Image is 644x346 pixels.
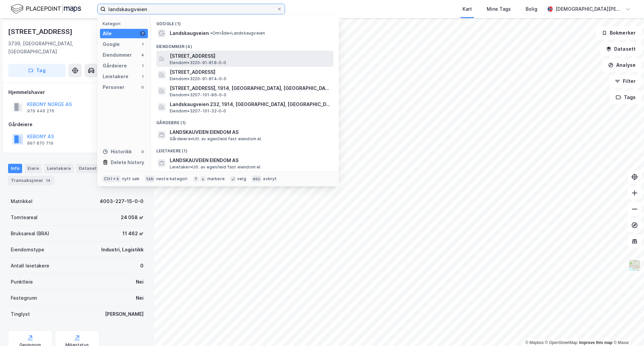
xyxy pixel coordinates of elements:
[151,16,339,28] div: Google (1)
[8,176,54,185] div: Transaksjoner
[11,262,49,270] div: Antall leietakere
[111,158,144,166] div: Delete history
[487,5,511,13] div: Mine Tags
[210,31,265,36] span: Område • Landskaugveien
[596,26,641,40] button: Bokmerker
[140,31,145,36] div: 7
[170,52,331,60] span: [STREET_ADDRESS]
[140,52,145,58] div: 4
[27,108,54,114] div: 979 446 276
[44,164,73,173] div: Leietakere
[8,64,66,77] button: Tag
[602,58,641,72] button: Analyse
[151,39,339,51] div: Eiendommer (4)
[8,26,74,37] div: [STREET_ADDRESS]
[27,141,53,146] div: 997 870 719
[140,74,145,79] div: 1
[156,176,188,182] div: neste kategori
[170,100,331,108] span: Landskaugveien 232, 1914, [GEOGRAPHIC_DATA], [GEOGRAPHIC_DATA]
[600,42,641,56] button: Datasett
[610,91,641,104] button: Tags
[207,176,225,182] div: markere
[103,40,120,48] div: Google
[11,230,49,238] div: Bruksareal (BRA)
[8,40,117,56] div: 3739, [GEOGRAPHIC_DATA], [GEOGRAPHIC_DATA]
[140,85,145,90] div: 0
[11,294,37,302] div: Festegrunn
[136,278,144,286] div: Nei
[170,84,331,92] span: [STREET_ADDRESS], 1914, [GEOGRAPHIC_DATA], [GEOGRAPHIC_DATA]
[610,314,644,346] div: Kontrollprogram for chat
[103,83,124,91] div: Personer
[136,294,144,302] div: Nei
[210,31,212,36] span: •
[525,340,544,345] a: Mapbox
[609,75,641,88] button: Filter
[545,340,578,345] a: OpenStreetMap
[140,42,145,47] div: 1
[11,3,81,15] img: logo.f888ab2527a4732fd821a326f86c7f29.svg
[151,115,339,127] div: Gårdeiere (1)
[11,246,44,254] div: Eiendomstype
[170,128,331,136] span: LANDSKAUVEIEN EIENDOM AS
[263,176,277,182] div: avbryt
[103,21,148,26] div: Kategori
[170,92,227,98] span: Eiendom • 3207-101-86-0-0
[25,164,42,173] div: Eiere
[610,314,644,346] iframe: Chat Widget
[11,213,38,221] div: Tomteareal
[103,176,121,182] div: Ctrl + k
[237,176,246,182] div: velg
[101,246,144,254] div: Industri, Logistikk
[11,278,33,286] div: Punktleie
[170,29,209,37] span: Landskaugveien
[140,149,145,154] div: 0
[122,176,140,182] div: nytt søk
[170,68,331,76] span: [STREET_ADDRESS]
[8,120,146,129] div: Gårdeiere
[170,156,331,164] span: LANDSKAUVEIEN EIENDOM AS
[106,4,277,14] input: Søk på adresse, matrikkel, gårdeiere, leietakere eller personer
[140,63,145,68] div: 1
[105,310,144,318] div: [PERSON_NAME]
[11,310,30,318] div: Tinglyst
[252,176,262,182] div: esc
[11,197,33,205] div: Matrikkel
[103,30,112,38] div: Alle
[555,5,623,13] div: [DEMOGRAPHIC_DATA][PERSON_NAME]
[103,51,132,59] div: Eiendommer
[579,340,612,345] a: Improve this map
[170,60,226,65] span: Eiendom • 3220-91-818-0-0
[145,176,155,182] div: tab
[76,164,101,173] div: Datasett
[100,197,144,205] div: 4003-227-15-0-0
[170,164,262,170] span: Leietaker • Utl. av egen/leid fast eiendom el.
[170,108,226,114] span: Eiendom • 3207-101-32-0-0
[628,259,641,272] img: Z
[8,164,22,173] div: Info
[45,177,52,184] div: 14
[121,213,144,221] div: 24 058 ㎡
[151,143,339,155] div: Leietakere (1)
[8,88,146,96] div: Hjemmelshaver
[170,136,262,142] span: Gårdeiere • Utl. av egen/leid fast eiendom el.
[140,262,144,270] div: 0
[463,5,472,13] div: Kart
[122,230,144,238] div: 11 462 ㎡
[103,72,128,81] div: Leietakere
[170,76,227,82] span: Eiendom • 3220-91-814-0-0
[526,5,537,13] div: Bolig
[103,62,127,70] div: Gårdeiere
[103,148,132,156] div: Historikk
